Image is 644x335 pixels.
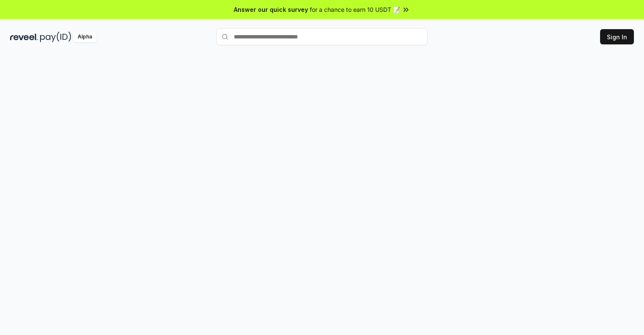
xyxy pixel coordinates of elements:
[600,29,634,44] button: Sign In
[40,32,71,42] img: pay_id
[234,5,308,14] span: Answer our quick survey
[310,5,400,14] span: for a chance to earn 10 USDT 📝
[10,32,38,42] img: reveel_dark
[73,32,97,42] div: Alpha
